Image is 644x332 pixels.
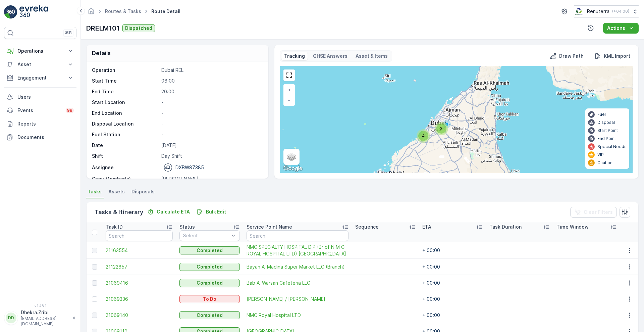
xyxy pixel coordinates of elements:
[247,230,348,241] input: Search
[194,208,229,216] button: Bulk Edit
[4,131,76,144] a: Documents
[122,24,155,32] button: Dispatched
[19,5,48,19] img: logo_light-DOdMpM7g.png
[161,142,261,149] p: [DATE]
[4,90,76,104] a: Users
[92,264,97,270] div: Toggle Row Selected
[95,207,143,217] p: Tasks & Itinerary
[161,67,261,74] p: Dubai REL
[206,208,226,215] p: Bulk Edit
[597,120,615,125] p: Disposal
[67,108,72,113] p: 99
[179,246,240,254] button: Completed
[92,280,97,286] div: Toggle Row Selected
[17,107,62,114] p: Events
[574,5,639,17] button: Renuterra(+04:00)
[4,309,76,327] button: DDDhekra.Zribi[EMAIL_ADDRESS][DOMAIN_NAME]
[197,247,223,254] p: Completed
[284,85,294,95] a: Zoom In
[179,311,240,319] button: Completed
[92,121,159,127] p: Disposal Location
[161,99,261,106] p: -
[419,291,486,307] td: + 00:00
[179,224,195,230] p: Status
[106,296,173,302] a: 21069336
[92,164,114,171] p: Assignee
[422,133,425,138] span: 4
[106,224,123,230] p: Task ID
[489,224,522,230] p: Task Duration
[88,188,102,195] span: Tasks
[92,78,159,84] p: Start Time
[574,8,584,15] img: Screenshot_2024-07-26_at_13.33.01.png
[106,264,173,270] a: 21122657
[179,263,240,271] button: Completed
[247,296,348,302] a: Yoko Sizzler / Barsha
[247,312,348,319] a: NMC Royal Hospital LTD
[92,313,97,318] div: Toggle Row Selected
[92,153,159,159] p: Shift
[4,104,76,117] a: Events99
[161,78,261,84] p: 06:00
[92,67,159,74] p: Operation
[17,61,63,68] p: Asset
[92,110,159,116] p: End Location
[157,208,190,215] p: Calculate ETA
[145,208,193,216] button: Calculate ETA
[247,280,348,286] a: Bab Al Warsan Cafeteria LLC
[92,49,111,57] p: Details
[105,8,141,14] a: Routes & Tasks
[280,66,633,173] div: 0
[247,224,292,230] p: Service Point Name
[422,224,431,230] p: ETA
[92,88,159,95] p: End Time
[597,152,604,157] p: VIP
[92,176,159,182] p: Crew Member(s)
[106,280,173,286] a: 21069416
[247,264,348,270] span: Bayan Al Madina Super Market LLC (Branch)
[284,53,305,59] p: Tracking
[161,110,261,116] p: -
[287,97,291,103] span: −
[17,75,63,81] p: Engagement
[17,134,74,141] p: Documents
[6,313,16,323] div: DD
[17,48,63,54] p: Operations
[4,304,76,308] span: v 1.48.1
[284,149,299,164] a: Layers
[106,247,173,254] a: 21163554
[559,53,584,59] p: Draw Path
[597,136,616,141] p: End Point
[556,224,589,230] p: Time Window
[355,224,379,230] p: Sequence
[92,296,97,302] div: Toggle Row Selected
[4,5,17,19] img: logo
[4,71,76,85] button: Engagement
[179,279,240,287] button: Completed
[284,70,294,80] a: View Fullscreen
[247,244,348,257] a: NMC SPECIALTY HOSPITAL DIP (Br of N M C ROYAL HOSPITAL LTD) Dubai Branch
[161,153,261,159] p: Day Shift
[92,142,159,149] p: Date
[106,230,173,241] input: Search
[607,25,625,32] p: Actions
[203,296,216,302] p: To Do
[161,176,261,182] p: [PERSON_NAME]
[247,244,348,257] span: NMC SPECIALTY HOSPITAL DIP (Br of N M C ROYAL HOSPITAL LTD) [GEOGRAPHIC_DATA]
[435,122,448,135] div: 2
[356,53,388,59] p: Asset & Items
[65,30,72,36] p: ⌘B
[597,160,612,165] p: Caution
[197,280,223,286] p: Completed
[197,312,223,319] p: Completed
[570,207,617,218] button: Clear Filters
[197,264,223,270] p: Completed
[592,52,633,60] button: KML Import
[106,312,173,319] a: 21069140
[417,129,430,143] div: 4
[419,307,486,323] td: + 00:00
